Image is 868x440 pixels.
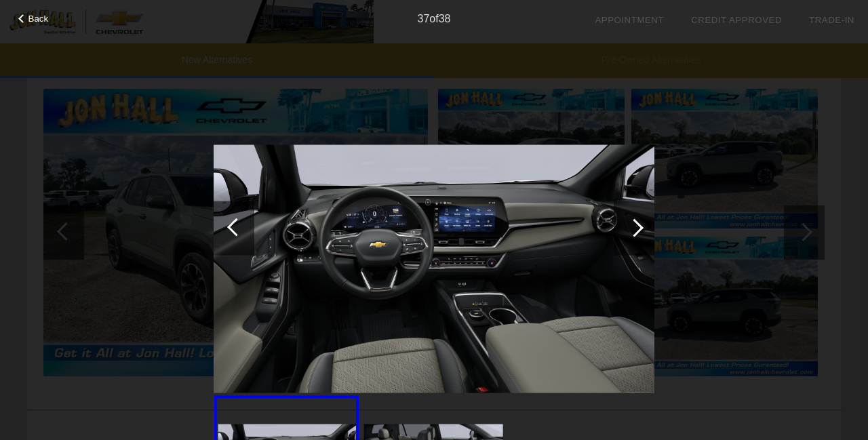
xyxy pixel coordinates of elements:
img: 5.jpg [214,145,654,393]
span: 38 [439,13,451,24]
span: Back [28,14,49,24]
a: Appointment [595,15,664,25]
span: 37 [418,13,430,24]
a: Trade-In [809,15,854,25]
a: Credit Approved [691,15,782,25]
